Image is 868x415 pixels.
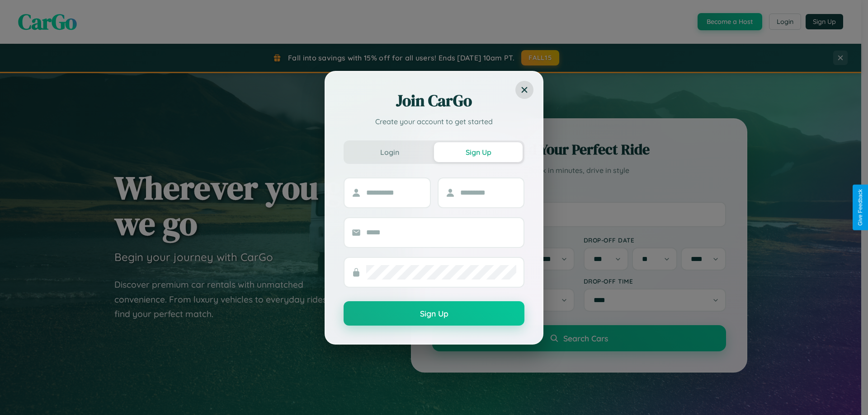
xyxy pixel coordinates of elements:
[344,301,524,326] button: Sign Up
[345,142,434,162] button: Login
[344,90,524,112] h2: Join CarGo
[434,142,523,162] button: Sign Up
[857,189,863,226] div: Give Feedback
[344,116,524,127] p: Create your account to get started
